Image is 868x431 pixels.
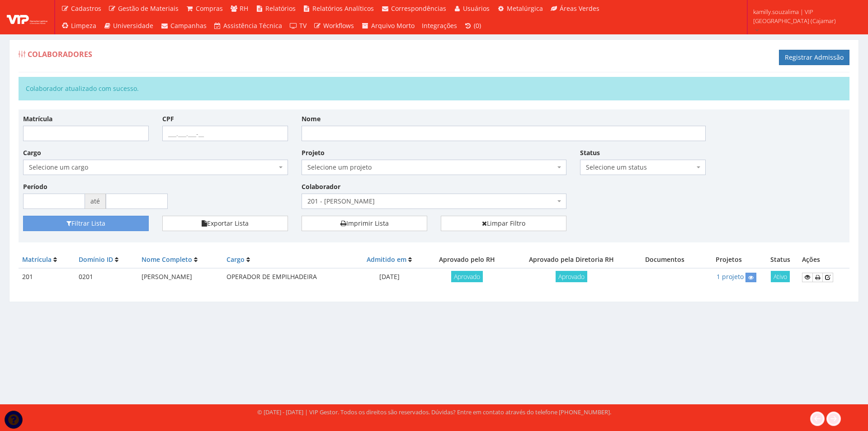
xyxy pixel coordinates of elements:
label: Período [23,182,47,191]
a: (0) [461,17,485,34]
span: Arquivo Morto [371,21,415,30]
label: Nome [302,114,321,123]
span: Selecione um status [580,160,706,175]
div: Colaborador atualizado com sucesso. [19,77,849,100]
th: Aprovado pela Diretoria RH [509,251,633,268]
label: Status [580,148,600,157]
a: TV [286,17,310,34]
label: Matrícula [23,114,52,123]
span: Relatórios Analíticos [312,4,374,13]
a: 1 projeto [717,272,744,281]
td: [PERSON_NAME] [138,268,223,286]
span: Selecione um cargo [29,163,277,172]
span: Campanhas [170,21,207,30]
a: Limpar Filtro [441,216,566,231]
td: OPERADOR DE EMPILHADEIRA [223,268,354,286]
a: Nome Completo [142,255,192,264]
span: Selecione um cargo [23,160,288,175]
a: Universidade [100,17,157,34]
span: 201 - DIOGENES RAMOS FEIJAO [307,197,555,206]
a: Integrações [418,17,461,34]
span: kamilly.souzalima | VIP [GEOGRAPHIC_DATA] (Cajamar) [753,7,856,25]
span: Correspondências [391,4,446,13]
a: Arquivo Morto [358,17,418,34]
span: até [85,194,106,209]
span: Workflows [323,21,354,30]
a: Cargo [226,255,245,264]
span: Metalúrgica [507,4,543,13]
span: Áreas Verdes [560,4,599,13]
span: (0) [474,21,481,30]
div: © [DATE] - [DATE] | VIP Gestor. Todos os direitos são reservados. Dúvidas? Entre em contato atrav... [257,408,611,417]
span: Ativo [771,271,790,282]
a: Admitido em [367,255,406,264]
span: Selecione um projeto [307,163,555,172]
th: Projetos [696,251,762,268]
button: Exportar Lista [162,216,288,231]
img: logo [7,10,47,24]
a: Campanhas [157,17,210,34]
span: Universidade [113,21,153,30]
label: Projeto [302,148,325,157]
button: Filtrar Lista [23,216,149,231]
label: CPF [162,114,174,123]
td: [DATE] [354,268,425,286]
a: Matrícula [22,255,52,264]
th: Status [762,251,799,268]
a: Registrar Admissão [779,50,849,65]
th: Ações [798,251,849,268]
a: Assistência Técnica [210,17,286,34]
a: Workflows [310,17,358,34]
span: Relatórios [265,4,296,13]
span: Cadastros [71,4,101,13]
span: Assistência Técnica [223,21,282,30]
th: Documentos [633,251,696,268]
td: 201 [19,268,75,286]
th: Aprovado pelo RH [425,251,509,268]
span: Aprovado [451,271,483,282]
label: Colaborador [302,182,340,191]
span: Integrações [422,21,457,30]
span: Compras [196,4,223,13]
input: ___.___.___-__ [162,126,288,141]
span: Colaboradores [28,49,92,59]
span: Limpeza [71,21,96,30]
span: Aprovado [556,271,587,282]
a: Imprimir Lista [302,216,427,231]
a: Limpeza [57,17,100,34]
span: Gestão de Materiais [118,4,179,13]
span: TV [299,21,307,30]
a: Domínio ID [79,255,113,264]
td: 0201 [75,268,138,286]
label: Cargo [23,148,41,157]
span: Selecione um projeto [302,160,566,175]
span: Selecione um status [586,163,694,172]
span: RH [240,4,248,13]
span: 201 - DIOGENES RAMOS FEIJAO [302,194,566,209]
span: Usuários [463,4,490,13]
